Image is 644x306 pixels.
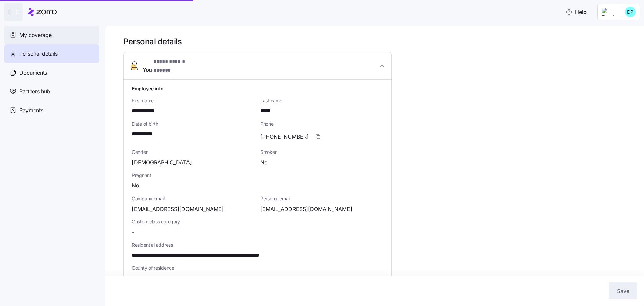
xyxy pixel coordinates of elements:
img: c233a48f1e9e7ec418bb2977e7d72fb0 [625,7,636,17]
span: My coverage [19,31,51,39]
span: Save [617,287,629,295]
span: No [132,181,139,190]
span: [DEMOGRAPHIC_DATA] [132,158,192,167]
a: Partners hub [4,82,99,101]
span: Residential address [132,242,383,248]
span: Date of birth [132,121,255,127]
span: Gender [132,149,255,156]
button: Save [609,282,637,299]
span: [GEOGRAPHIC_DATA] [132,274,187,283]
h1: Employee info [132,85,383,92]
span: County of residence [132,265,383,271]
a: My coverage [4,26,99,44]
span: Custom class category [132,218,255,225]
span: Help [566,8,587,16]
span: You [143,58,202,74]
span: Payments [19,106,43,115]
span: Documents [19,69,47,77]
a: Payments [4,101,99,120]
span: Personal details [19,50,58,58]
span: - [132,228,134,236]
h1: Personal details [123,36,635,47]
span: Personal email [260,195,383,202]
span: Last name [260,97,383,104]
a: Personal details [4,44,99,63]
span: [EMAIL_ADDRESS][DOMAIN_NAME] [132,205,224,213]
span: [PHONE_NUMBER] [260,133,309,141]
span: Pregnant [132,172,383,179]
span: Smoker [260,149,383,156]
span: Company email [132,195,255,202]
span: Partners hub [19,87,50,96]
span: Phone [260,121,383,127]
img: Employer logo [602,8,615,16]
button: Help [560,5,592,19]
a: Documents [4,63,99,82]
span: First name [132,97,255,104]
span: No [260,158,268,167]
span: [EMAIL_ADDRESS][DOMAIN_NAME] [260,205,352,213]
